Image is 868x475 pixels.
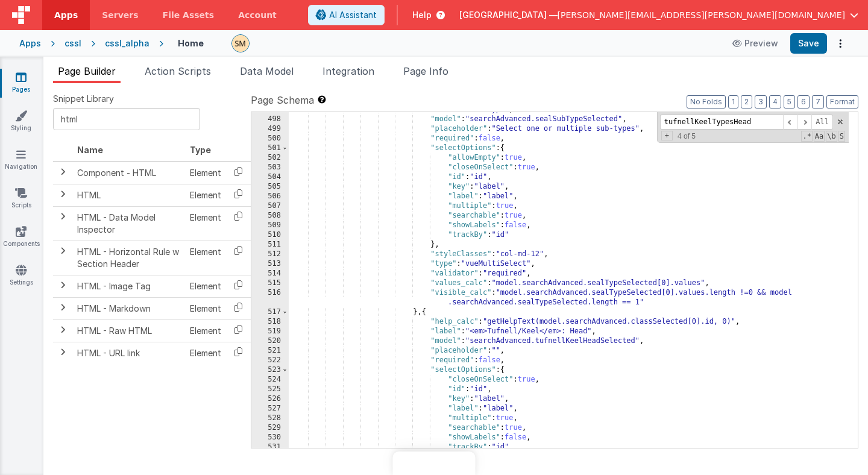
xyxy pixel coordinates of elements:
[673,132,700,140] span: 4 of 5
[801,131,812,142] span: RegExp Search
[251,182,289,192] div: 505
[251,240,289,250] div: 511
[232,35,249,52] img: e9616e60dfe10b317d64a5e98ec8e357
[58,65,116,77] span: Page Builder
[251,93,314,107] span: Page Schema
[72,275,185,297] td: HTML - Image Tag
[790,33,827,54] button: Save
[251,375,289,385] div: 524
[251,394,289,404] div: 526
[251,172,289,182] div: 504
[145,65,211,77] span: Action Scripts
[459,9,558,21] span: [GEOGRAPHIC_DATA] —
[251,404,289,414] div: 527
[102,9,138,21] span: Servers
[251,307,289,317] div: 517
[403,65,448,77] span: Page Info
[251,356,289,365] div: 522
[251,327,289,336] div: 519
[725,34,785,53] button: Preview
[251,336,289,346] div: 520
[797,95,810,109] button: 6
[412,9,432,21] span: Help
[251,163,289,172] div: 503
[558,9,845,21] span: [PERSON_NAME][EMAIL_ADDRESS][PERSON_NAME][DOMAIN_NAME]
[251,442,289,452] div: 531
[72,184,185,206] td: HTML
[178,39,204,48] h4: Home
[251,346,289,356] div: 521
[251,134,289,143] div: 500
[251,143,289,153] div: 501
[251,250,289,259] div: 512
[329,9,377,21] span: AI Assistant
[660,115,783,130] input: Search for
[72,206,185,241] td: HTML - Data Model Inspector
[755,95,767,109] button: 3
[661,131,673,140] span: Toggel Replace mode
[72,342,185,364] td: HTML - URL link
[251,385,289,394] div: 525
[72,162,185,184] td: Component - HTML
[251,269,289,278] div: 514
[811,115,833,130] span: Alt-Enter
[838,131,845,142] span: Search In Selection
[251,433,289,442] div: 530
[185,297,226,319] td: Element
[251,317,289,327] div: 518
[185,241,226,275] td: Element
[251,115,289,124] div: 498
[185,162,226,184] td: Element
[728,95,738,109] button: 1
[769,95,781,109] button: 4
[784,95,795,109] button: 5
[185,206,226,241] td: Element
[190,145,211,155] span: Type
[251,124,289,134] div: 499
[185,342,226,364] td: Element
[53,108,200,130] input: Search Snippets ...
[812,95,824,109] button: 7
[322,65,374,77] span: Integration
[251,414,289,423] div: 528
[105,37,149,49] div: cssl_alpha
[64,37,81,49] div: cssl
[77,145,103,155] span: Name
[19,37,41,49] div: Apps
[251,423,289,433] div: 529
[251,192,289,201] div: 506
[251,230,289,240] div: 510
[251,221,289,230] div: 509
[185,184,226,206] td: Element
[826,131,837,142] span: Whole Word Search
[826,95,858,109] button: Format
[687,95,726,109] button: No Folds
[240,65,294,77] span: Data Model
[72,319,185,342] td: HTML - Raw HTML
[185,275,226,297] td: Element
[251,288,289,307] div: 516
[54,9,78,21] span: Apps
[251,278,289,288] div: 515
[163,9,215,21] span: File Assets
[251,211,289,221] div: 508
[251,259,289,269] div: 513
[814,131,825,142] span: CaseSensitive Search
[185,319,226,342] td: Element
[308,5,385,25] button: AI Assistant
[251,201,289,211] div: 507
[72,241,185,275] td: HTML - Horizontal Rule w Section Header
[251,365,289,375] div: 523
[741,95,752,109] button: 2
[459,9,858,21] button: [GEOGRAPHIC_DATA] — [PERSON_NAME][EMAIL_ADDRESS][PERSON_NAME][DOMAIN_NAME]
[72,297,185,319] td: HTML - Markdown
[251,153,289,163] div: 502
[53,93,114,105] span: Snippet Library
[832,35,849,52] button: Options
